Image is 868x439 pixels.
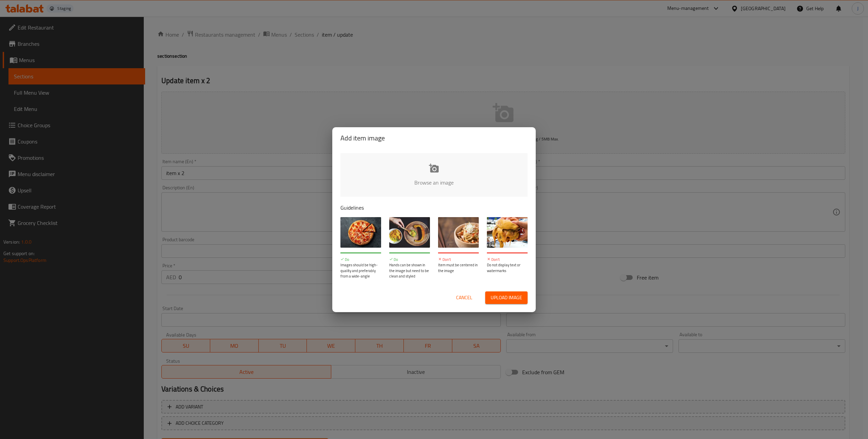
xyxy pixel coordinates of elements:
h2: Add item image [340,133,528,144]
p: Do not display text or watermarks [487,262,528,273]
img: guide-img-1@3x.jpg [340,217,381,248]
button: Cancel [453,291,475,304]
p: Don't [438,257,479,263]
img: guide-img-4@3x.jpg [487,217,528,248]
p: Item must be centered in the image [438,262,479,273]
span: Upload image [491,293,522,302]
button: Upload image [485,291,528,304]
p: Guidelines [340,204,528,212]
p: Don't [487,257,528,263]
span: Cancel [456,293,472,302]
p: Do [389,257,430,263]
p: Images should be high-quality and preferably from a wide-angle [340,262,381,279]
p: Hands can be shown in the image but need to be clean and styled [389,262,430,279]
img: guide-img-3@3x.jpg [438,217,479,248]
p: Do [340,257,381,263]
img: guide-img-2@3x.jpg [389,217,430,248]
